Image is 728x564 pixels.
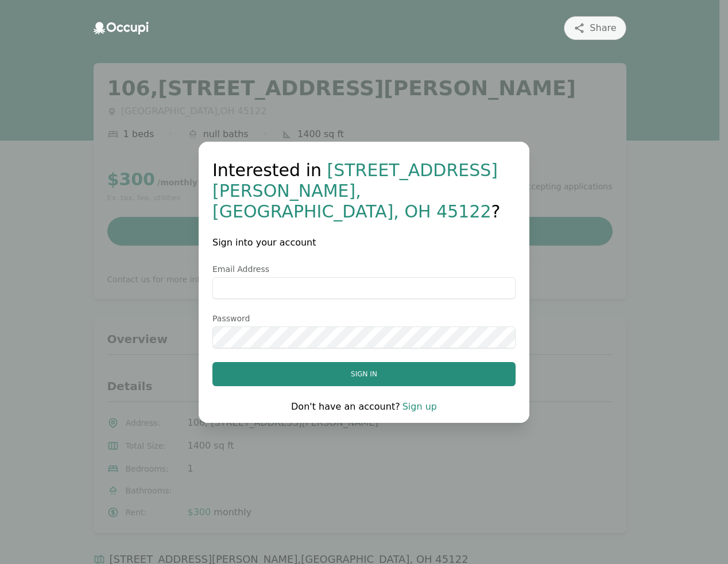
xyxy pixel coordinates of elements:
label: Password [212,313,516,324]
a: Sign up [402,401,437,412]
span: [STREET_ADDRESS][PERSON_NAME] , [GEOGRAPHIC_DATA] , OH 45122 [212,160,498,221]
h1: Interested in ? [212,160,516,222]
h2: Sign into your account [212,236,516,250]
span: Don't have an account? [291,401,400,412]
label: Email Address [212,263,516,275]
button: Sign in [212,362,516,386]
